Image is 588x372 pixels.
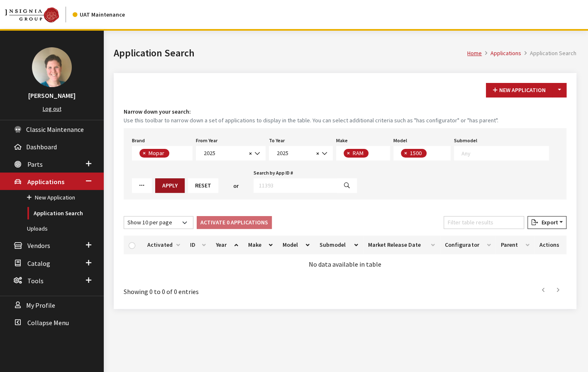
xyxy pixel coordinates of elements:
[26,143,57,151] span: Dashboard
[233,182,239,190] span: or
[246,149,252,158] button: Remove all items
[538,219,558,226] span: Export
[254,169,293,177] label: Search by App ID #
[26,301,55,309] span: My Profile
[254,178,337,193] input: 11393
[196,137,217,144] label: From Year
[461,149,549,157] textarea: Search
[429,150,433,158] textarea: Search
[211,236,243,254] th: Year: activate to sort column ascending
[371,150,375,158] textarea: Search
[143,149,146,157] span: ×
[139,149,148,158] button: Remove item
[139,149,169,158] li: Mopar
[26,125,84,134] span: Classic Maintenance
[467,49,482,57] a: Home
[8,90,95,100] h3: [PERSON_NAME]
[344,149,352,158] button: Remove item
[269,146,333,160] span: 2025
[32,47,72,87] img: Janelle Crocker-Krause
[201,149,246,158] span: 2025
[336,137,348,144] label: Make
[393,137,407,144] label: Model
[482,49,521,58] li: Applications
[404,149,407,157] span: ×
[27,319,69,327] span: Collapse Menu
[409,149,424,157] span: 1500
[188,178,218,193] button: Reset
[249,150,252,157] span: ×
[43,105,61,112] a: Log out
[124,254,566,274] td: No data available in table
[27,160,43,168] span: Parts
[185,236,211,254] th: ID: activate to sort column ascending
[527,216,566,229] button: Export
[196,146,266,160] span: 2025
[274,149,314,158] span: 2025
[278,236,315,254] th: Model: activate to sort column ascending
[155,178,185,193] button: Apply
[440,236,495,254] th: Configurator: activate to sort column ascending
[495,236,534,254] th: Parent: activate to sort column ascending
[27,177,64,186] span: Applications
[27,242,50,250] span: Vendors
[124,281,303,297] div: Showing 0 to 0 of 0 entries
[114,46,467,61] h1: Application Search
[315,236,363,254] th: Submodel: activate to sort column ascending
[124,116,566,125] small: Use this toolbar to narrow down a set of applications to display in the table. You can select add...
[27,277,44,285] span: Tools
[316,150,319,157] span: ×
[142,236,185,254] th: Activated: activate to sort column ascending
[132,137,145,144] label: Brand
[124,107,566,116] h4: Narrow down your search:
[148,149,166,157] span: Mopar
[344,149,368,158] li: RAM
[5,7,59,22] img: Catalog Maintenance
[486,83,553,97] button: New Application
[534,236,566,254] th: Actions
[243,236,278,254] th: Make: activate to sort column ascending
[352,149,366,157] span: RAM
[73,10,125,19] div: UAT Maintenance
[401,149,427,158] li: 1500
[401,149,409,158] button: Remove item
[363,236,440,254] th: Market Release Date: activate to sort column ascending
[314,149,319,158] button: Remove all items
[5,7,73,22] a: Insignia Group logo
[269,137,285,144] label: To Year
[454,137,477,144] label: Submodel
[27,259,50,267] span: Catalog
[171,150,176,158] textarea: Search
[521,49,576,58] li: Application Search
[444,216,524,229] input: Filter table results
[347,149,350,157] span: ×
